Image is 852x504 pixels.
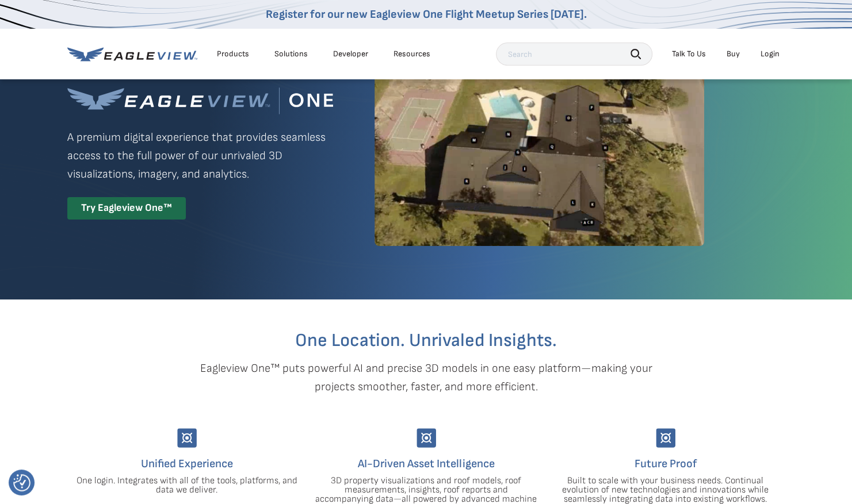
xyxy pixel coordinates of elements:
[333,49,368,59] a: Developer
[13,474,30,491] img: Revisit consent button
[496,43,652,66] input: Search
[76,476,298,495] p: One login. Integrates with all of the tools, platforms, and data we deliver.
[555,476,777,504] p: Built to scale with your business needs. Continual evolution of new technologies and innovations ...
[217,49,249,59] div: Products
[76,455,298,473] h4: Unified Experience
[13,474,30,491] button: Consent Preferences
[67,197,186,220] div: Try Eagleview One™
[672,49,706,59] div: Talk To Us
[180,359,673,396] p: Eagleview One™ puts powerful AI and precise 3D models in one easy platform—making your projects s...
[177,428,197,448] img: Group-9744.svg
[266,7,587,21] a: Register for our new Eagleview One Flight Meetup Series [DATE].
[67,87,333,114] img: Eagleview One™
[393,49,430,59] div: Resources
[67,128,333,183] p: A premium digital experience that provides seamless access to the full power of our unrivaled 3D ...
[727,49,740,59] a: Buy
[315,455,537,473] h4: AI-Driven Asset Intelligence
[555,455,777,473] h4: Future Proof
[76,332,777,350] h2: One Location. Unrivaled Insights.
[417,428,436,448] img: Group-9744.svg
[761,49,780,59] div: Login
[274,49,308,59] div: Solutions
